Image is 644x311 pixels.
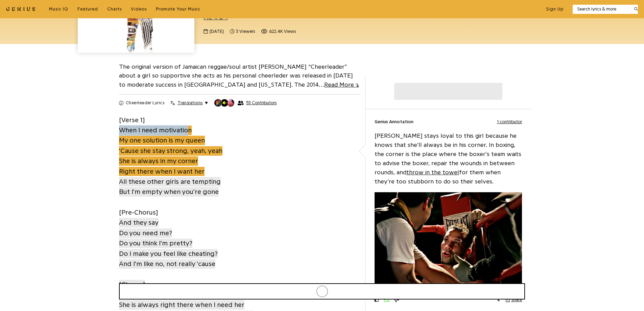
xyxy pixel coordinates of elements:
h2: Cheerleader Lyrics [126,100,164,106]
a: throw in the towel [406,169,459,175]
a: Charts [107,6,122,12]
span: Charts [107,7,122,11]
a: When I need motivationMy one solution is my queen'Cause she stay strong, yeah, yeahShe is always ... [119,125,222,177]
a: The original version of Jamaican reggae/soul artist [PERSON_NAME] “Cheerleader” about a girl so s... [119,64,359,88]
span: And they say Do you need me? Do you think I'm pretty? Do I make you feel like cheating? [119,218,218,258]
a: Featured [77,6,98,12]
span: All these other girls are tempting But I'm empty when you're gone [119,177,221,197]
span: 622,356 views [261,28,296,35]
a: Promote Your Music [156,6,200,12]
input: Search lyrics & more [573,6,630,13]
span: 53 Contributors [246,100,277,106]
span: Translations [177,100,202,106]
span: Promote Your Music [156,7,200,11]
span: Read More [324,82,359,88]
p: [PERSON_NAME] stays loyal to this girl because he knows that she’ll always be in his corner. In b... [375,131,522,186]
span: 3 viewers [236,28,255,35]
span: Videos [131,7,147,11]
a: And they sayDo you need me?Do you think I'm pretty?Do I make you feel like cheating? [119,218,218,259]
button: Sign Up [546,6,564,12]
button: 1 contributor [497,118,522,125]
button: 53 Contributors [214,99,277,107]
span: 3 viewers [230,28,255,35]
span: Featured [77,7,98,11]
a: All these other girls are temptingBut I'm empty when you're gone [119,176,221,197]
a: Videos [131,6,147,12]
a: Me 4 U [204,14,228,20]
span: When I need motivation My one solution is my queen 'Cause she stay strong, yeah, yeah She is alwa... [119,126,222,176]
span: [DATE] [210,28,224,35]
span: 622.4K views [269,28,296,35]
span: Genius Annotation [375,118,413,125]
button: Translations [170,100,208,106]
a: Music IQ [49,6,68,12]
span: Music IQ [49,7,68,11]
